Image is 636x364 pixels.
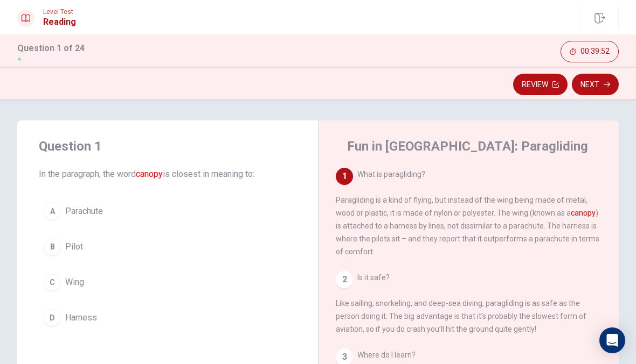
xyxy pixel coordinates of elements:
[39,269,296,296] button: CWing
[561,41,619,62] button: 00:39:52
[44,274,61,291] div: C
[65,240,83,253] span: Pilot
[336,271,353,288] div: 2
[347,138,588,155] h4: Fun in [GEOGRAPHIC_DATA]: Paragliding
[65,205,103,218] span: Parachute
[39,198,296,225] button: AParachute
[17,42,86,55] h1: Question 1 of 24
[39,138,296,155] h4: Question 1
[513,74,568,95] button: Review
[580,47,610,56] span: 00:39:52
[336,273,586,333] span: Is it safe? Like sailing, snorkeling, and deep-sea diving, paragliding is as safe as the person d...
[44,238,61,255] div: B
[571,209,596,217] font: canopy
[65,311,97,324] span: Harness
[39,233,296,260] button: BPilot
[44,203,61,220] div: A
[43,16,76,28] h1: Reading
[599,327,625,353] div: Open Intercom Messenger
[572,74,619,95] button: Next
[336,168,353,185] div: 1
[43,8,76,16] span: Level Test
[336,170,599,256] span: What is paragliding? Paragliding is a kind of flying, but instead of the wing being made of metal...
[39,304,296,331] button: DHarness
[65,276,84,289] span: Wing
[39,168,296,181] span: In the paragraph, the word is closest in meaning to:
[136,169,163,179] font: canopy
[44,309,61,326] div: D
